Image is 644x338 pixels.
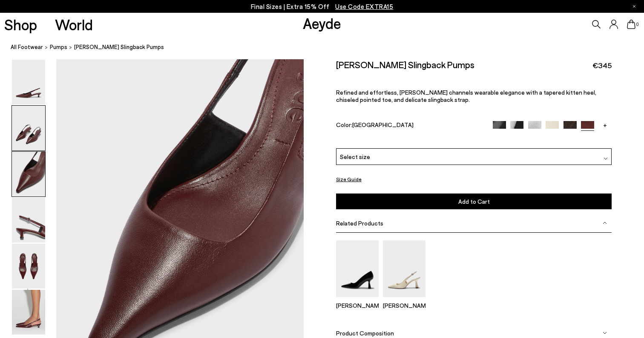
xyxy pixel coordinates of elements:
a: Pumps [50,43,67,52]
button: Size Guide [336,174,362,185]
a: Fernanda Slingback Pumps [PERSON_NAME] [383,291,425,309]
nav: breadcrumb [11,36,644,59]
img: Catrina Slingback Pumps - Image 6 [12,290,45,335]
span: Navigate to /collections/ss25-final-sizes [335,3,393,10]
img: Catrina Slingback Pumps - Image 4 [12,198,45,243]
span: Product Composition [336,329,394,337]
span: Select size [340,152,370,161]
span: 0 [635,22,640,27]
a: 0 [627,20,635,29]
img: Catrina Slingback Pumps - Image 2 [12,106,45,150]
img: Catrina Slingback Pumps - Image 1 [12,60,45,104]
img: Zandra Pointed Pumps [336,240,379,297]
span: Refined and effortless, [PERSON_NAME] channels wearable elegance with a tapered kitten heel, chis... [336,89,596,103]
a: World [55,17,93,32]
p: Final Sizes | Extra 15% Off [251,1,394,12]
a: + [598,121,612,128]
a: Aeyde [303,14,341,32]
img: Catrina Slingback Pumps - Image 3 [12,152,45,196]
h2: [PERSON_NAME] Slingback Pumps [336,59,474,70]
span: Pumps [50,43,67,50]
span: €345 [592,60,612,71]
img: svg%3E [604,156,608,160]
a: All Footwear [11,43,43,52]
span: [GEOGRAPHIC_DATA] [352,121,414,128]
span: Add to Cart [458,198,490,205]
p: [PERSON_NAME] [383,302,425,309]
a: Shop [4,17,37,32]
span: Related Products [336,220,383,227]
img: Catrina Slingback Pumps - Image 5 [12,244,45,289]
p: [PERSON_NAME] [336,302,379,309]
img: svg%3E [603,221,607,225]
a: Zandra Pointed Pumps [PERSON_NAME] [336,291,379,309]
img: svg%3E [603,331,607,335]
img: Fernanda Slingback Pumps [383,240,425,297]
div: Color: [336,121,484,130]
span: [PERSON_NAME] Slingback Pumps [74,43,164,52]
button: Add to Cart [336,194,612,209]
